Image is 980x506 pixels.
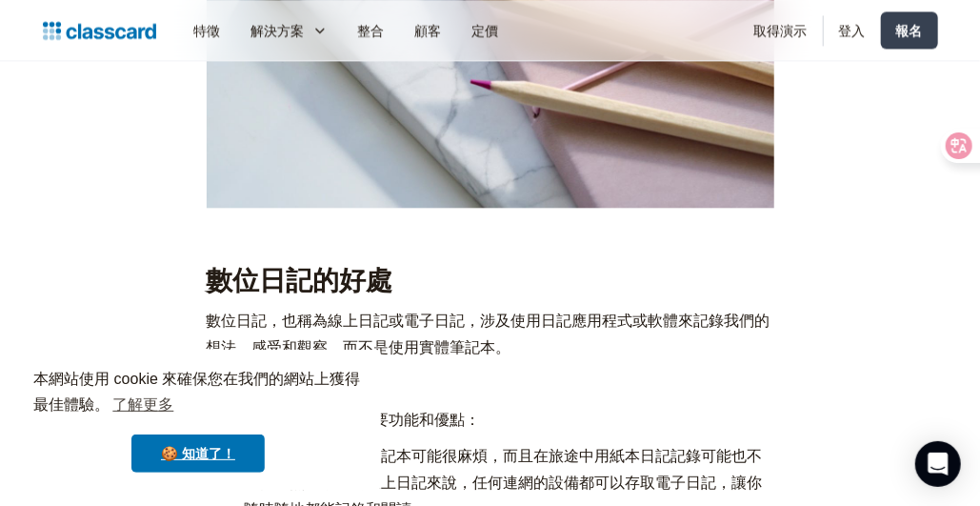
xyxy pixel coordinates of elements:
font: 🍪 知道了！ [161,446,235,461]
a: 報名 [881,11,938,49]
font: 解決方案 [251,22,305,38]
a: 特徵 [179,9,236,51]
font: 整合 [358,22,385,38]
font: 特徵 [194,22,221,38]
font: 取得演示 [754,22,808,38]
font: 登入 [839,22,866,38]
a: 顧客 [400,9,457,51]
div: Cookie同意 [15,350,381,491]
a: 定價 [457,9,514,51]
a: 忽略 cookie 訊息 [131,435,265,473]
font: 報名 [896,22,923,38]
font: 定價 [472,22,499,38]
font: 數位日記，也稱為線上日記或電子日記，涉及使用日記應用程式或軟體來記錄我們的想法、感受和觀察，而不是使用實體筆記本。 [207,311,770,356]
font: 本網站使用 cookie 來確保您在我們的網站上獲得最佳體驗。 [33,371,360,413]
a: 取得演示 [739,9,823,51]
div: 開啟 Intercom Messenger [915,441,961,487]
font: 數位日記的好處 [207,264,393,296]
a: 整合 [343,9,400,51]
font: 顧客 [415,22,442,38]
a: 家 [43,17,156,44]
div: 解決方案 [236,9,343,51]
font: 了解更多 [112,396,173,413]
a: 登入 [824,9,881,51]
a: 了解有關 Cookie 的更多信息 [110,391,176,419]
